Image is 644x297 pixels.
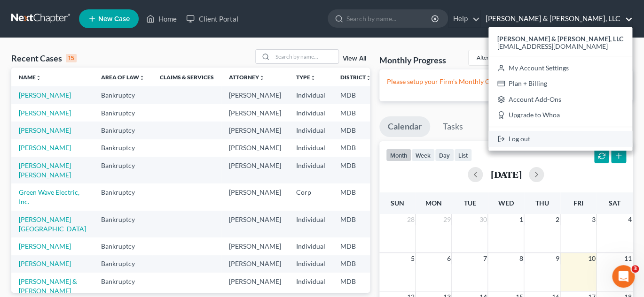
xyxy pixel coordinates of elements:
td: MDB [333,104,379,122]
a: Calendar [379,116,430,137]
span: 10 [587,253,596,264]
td: Individual [289,211,333,237]
a: Districtunfold_more [340,74,371,81]
span: 8 [518,253,524,264]
div: 15 [66,54,77,62]
td: [PERSON_NAME] [221,157,289,183]
td: MDB [333,122,379,139]
td: Bankruptcy [94,86,152,104]
button: month [386,149,411,161]
td: [PERSON_NAME] [221,183,289,210]
td: Bankruptcy [94,139,152,157]
td: MDB [333,157,379,183]
span: Sat [609,199,620,207]
td: Individual [289,157,333,183]
span: 3 [631,265,639,273]
a: Client Portal [181,10,243,27]
td: Individual [289,86,333,104]
span: 30 [478,214,487,225]
a: Home [141,10,181,27]
button: day [435,149,454,161]
td: Individual [289,255,333,273]
a: View All [343,55,366,62]
td: [PERSON_NAME] [221,104,289,122]
a: [PERSON_NAME] [PERSON_NAME] [19,161,71,179]
a: Help [448,10,480,27]
a: Green Wave Electric, Inc. [19,188,79,206]
span: Tue [463,199,476,207]
span: Wed [498,199,514,207]
td: Bankruptcy [94,255,152,273]
p: Please setup your Firm's Monthly Goals [387,77,625,86]
span: Mon [425,199,442,207]
a: [PERSON_NAME] [19,109,71,117]
td: Bankruptcy [94,211,152,237]
h2: [DATE] [490,169,521,179]
a: Tasks [434,116,471,137]
td: [PERSON_NAME] [221,139,289,157]
div: [PERSON_NAME] & [PERSON_NAME], LLC [488,27,632,151]
td: Bankruptcy [94,104,152,122]
input: Search by name... [273,50,338,63]
a: [PERSON_NAME] & [PERSON_NAME], LLC [481,10,632,27]
a: [PERSON_NAME] [19,126,71,134]
td: MDB [333,211,379,237]
td: MDB [333,139,379,157]
i: unfold_more [36,75,41,81]
span: 28 [406,214,415,225]
span: 1 [518,214,524,225]
iframe: Intercom live chat [612,265,635,288]
a: Account Add-Ons [488,91,632,107]
span: 11 [623,253,633,264]
td: Individual [289,237,333,255]
div: Alternative Dispute Resolution [476,53,551,61]
span: 29 [442,214,451,225]
span: 3 [590,214,596,225]
span: 5 [409,253,415,264]
td: Individual [289,122,333,139]
td: [PERSON_NAME] [221,237,289,255]
td: MDB [333,255,379,273]
span: 4 [627,214,633,225]
a: Upgrade to Whoa [488,107,632,123]
a: [PERSON_NAME] [19,144,71,152]
span: New Case [98,15,130,23]
a: Attorneyunfold_more [229,74,265,81]
a: [PERSON_NAME] [19,242,71,250]
span: 6 [446,253,451,264]
a: Log out [488,131,632,147]
td: Corp [289,183,333,210]
td: [PERSON_NAME] [221,122,289,139]
a: [PERSON_NAME] [19,91,71,99]
td: Bankruptcy [94,237,152,255]
td: [PERSON_NAME] [221,86,289,104]
a: Plan + Billing [488,76,632,91]
span: 7 [482,253,487,264]
td: MDB [333,237,379,255]
i: unfold_more [310,75,316,81]
span: Sun [391,199,404,207]
a: My Account Settings [488,60,632,76]
th: Claims & Services [152,68,221,86]
td: MDB [333,183,379,210]
td: Bankruptcy [94,122,152,139]
a: [PERSON_NAME][GEOGRAPHIC_DATA] [19,215,86,233]
a: [PERSON_NAME] & [PERSON_NAME] [19,277,77,295]
td: Bankruptcy [94,183,152,210]
span: Fri [573,199,583,207]
td: [PERSON_NAME] [221,211,289,237]
button: week [411,149,435,161]
span: 2 [554,214,560,225]
a: Area of Lawunfold_more [101,74,145,81]
a: [PERSON_NAME] [19,259,71,267]
td: Individual [289,104,333,122]
a: Nameunfold_more [19,74,41,81]
td: MDB [333,86,379,104]
a: Typeunfold_more [296,74,316,81]
i: unfold_more [366,75,371,81]
i: unfold_more [139,75,145,81]
td: Individual [289,139,333,157]
div: Recent Cases [11,53,77,64]
span: [EMAIL_ADDRESS][DOMAIN_NAME] [497,42,608,50]
td: [PERSON_NAME] [221,255,289,273]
